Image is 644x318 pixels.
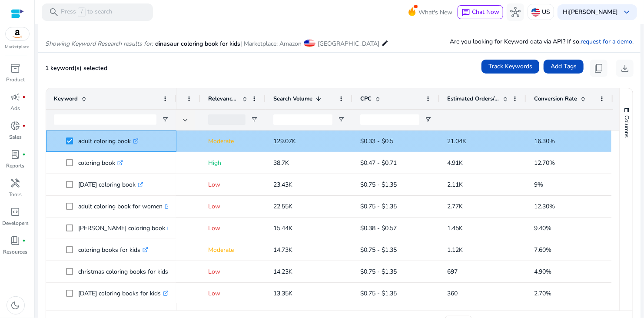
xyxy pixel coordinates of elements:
[273,268,292,276] span: 14.23K
[78,285,169,302] p: [DATE] coloring books for kids
[318,40,379,48] span: [GEOGRAPHIC_DATA]
[273,289,292,298] span: 13.35K
[531,8,540,17] img: us.svg
[447,268,458,276] span: 697
[208,197,258,215] p: Low
[78,219,173,237] p: [PERSON_NAME] coloring book
[273,95,312,103] span: Search Volume
[481,60,539,74] button: Track Keywords
[382,38,388,48] mat-icon: edit
[273,137,296,145] span: 129.07K
[621,7,632,17] span: keyboard_arrow_down
[620,63,630,74] span: download
[7,162,25,170] p: Reports
[273,181,292,189] span: 23.43K
[208,95,239,103] span: Relevance Score
[360,95,372,103] span: CPC
[458,5,503,19] button: chatChat Now
[447,95,499,103] span: Estimated Orders/Month
[61,7,112,17] p: Press to search
[534,181,543,189] span: 9%
[10,149,21,160] span: lab_profile
[49,7,59,17] span: search
[2,219,29,227] p: Developers
[623,115,631,137] span: Columns
[534,268,551,276] span: 4.90%
[10,300,21,311] span: dark_mode
[23,95,26,99] span: fiber_manual_record
[425,116,432,123] button: Open Filter Menu
[251,116,258,123] button: Open Filter Menu
[208,263,258,281] p: Low
[551,62,577,71] span: Add Tags
[10,63,21,74] span: inventory_2
[78,263,176,281] p: christmas coloring books for kids
[208,241,258,259] p: Moderate
[360,224,397,232] span: $0.38 - $0.57
[360,202,397,211] span: $0.75 - $1.35
[534,224,551,232] span: 9.40%
[3,248,28,256] p: Resources
[447,246,463,254] span: 1.12K
[208,219,258,237] p: Low
[360,181,397,189] span: $0.75 - $1.35
[78,176,143,194] p: [DATE] coloring book
[461,8,470,17] span: chat
[208,285,258,302] p: Low
[10,207,21,217] span: code_blocks
[54,114,156,125] input: Keyword Filter Input
[360,114,419,125] input: CPC Filter Input
[23,124,26,127] span: fiber_manual_record
[54,95,78,103] span: Keyword
[534,289,551,298] span: 2.70%
[563,9,618,15] p: Hi
[447,159,463,167] span: 4.91K
[360,246,397,254] span: $0.75 - $1.35
[6,76,25,84] p: Product
[208,176,258,194] p: Low
[338,116,345,123] button: Open Filter Menu
[360,268,397,276] span: $0.75 - $1.35
[45,64,107,72] span: 1 keyword(s) selected
[9,191,22,198] p: Tools
[581,37,632,46] a: request for a demo
[240,40,302,48] span: | Marketplace: Amazon
[534,159,555,167] span: 12.70%
[542,4,550,20] p: US
[78,197,170,215] p: adult coloring book for women
[450,37,634,46] p: Are you looking for Keyword data via API? If so, .
[273,159,289,167] span: 38.7K
[208,154,258,172] p: High
[10,235,21,246] span: book_4
[534,202,555,211] span: 12.30%
[534,137,555,145] span: 16.30%
[45,40,153,48] i: Showing Keyword Research results for:
[5,44,30,50] p: Marketplace
[208,132,258,150] p: Moderate
[78,154,123,172] p: coloring book
[10,92,21,102] span: campaign
[273,224,292,232] span: 15.44K
[447,137,466,145] span: 21.04K
[534,95,577,103] span: Conversion Rate
[447,202,463,211] span: 2.77K
[6,27,29,40] img: amazon.svg
[10,178,21,188] span: handyman
[447,224,463,232] span: 1.45K
[447,181,463,189] span: 2.11K
[273,114,332,125] input: Search Volume Filter Input
[9,133,22,141] p: Sales
[162,116,169,123] button: Open Filter Menu
[23,239,26,242] span: fiber_manual_record
[488,62,532,71] span: Track Keywords
[534,246,551,254] span: 7.60%
[11,104,20,112] p: Ads
[155,40,240,48] span: dinasaur coloring book for kids
[507,3,524,21] button: hub
[78,241,148,259] p: coloring books for kids
[544,60,584,74] button: Add Tags
[590,60,607,77] button: content_copy
[569,8,618,16] b: [PERSON_NAME]
[616,60,634,77] button: download
[510,7,521,17] span: hub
